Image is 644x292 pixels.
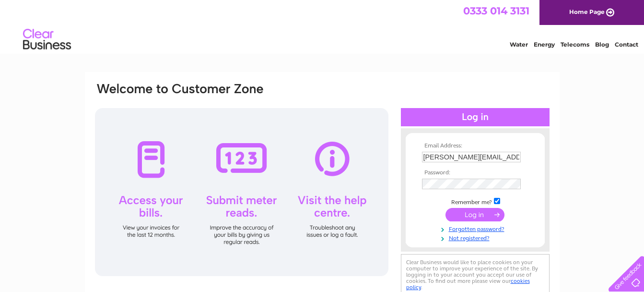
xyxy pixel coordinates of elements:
a: Water [510,41,528,48]
a: 0333 014 3131 [463,5,529,17]
a: cookies policy [406,278,530,291]
input: Submit [445,208,504,221]
div: Clear Business is a trading name of Verastar Limited (registered in [GEOGRAPHIC_DATA] No. 3667643... [96,5,549,47]
a: Contact [615,41,638,48]
img: logo.png [23,25,71,54]
th: Password: [420,170,531,176]
a: Telecoms [561,41,589,48]
td: Remember me? [420,196,531,206]
a: Not registered? [422,233,531,242]
a: Forgotten password? [422,224,531,233]
a: Energy [534,41,555,48]
a: Blog [595,41,609,48]
th: Email Address: [420,143,531,149]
